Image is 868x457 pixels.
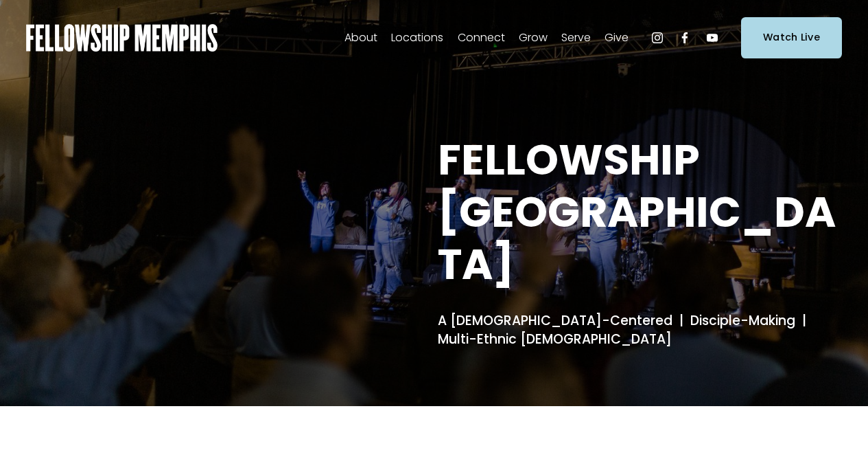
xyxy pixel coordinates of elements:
h4: A [DEMOGRAPHIC_DATA]-Centered | Disciple-Making | Multi-Ethnic [DEMOGRAPHIC_DATA] [438,312,842,348]
a: folder dropdown [391,27,443,49]
a: YouTube [705,31,719,45]
a: folder dropdown [561,27,591,49]
a: folder dropdown [519,27,548,49]
a: Facebook [678,31,692,45]
a: Instagram [650,31,664,45]
span: About [344,28,377,48]
a: folder dropdown [344,27,377,49]
strong: FELLOWSHIP [GEOGRAPHIC_DATA] [438,130,836,294]
a: Watch Live [741,17,842,58]
span: Connect [458,28,505,48]
span: Give [605,28,629,48]
img: Fellowship Memphis [26,24,218,52]
span: Locations [391,28,443,48]
a: folder dropdown [458,27,505,49]
span: Grow [519,28,548,48]
span: Serve [561,28,591,48]
a: folder dropdown [605,27,629,49]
